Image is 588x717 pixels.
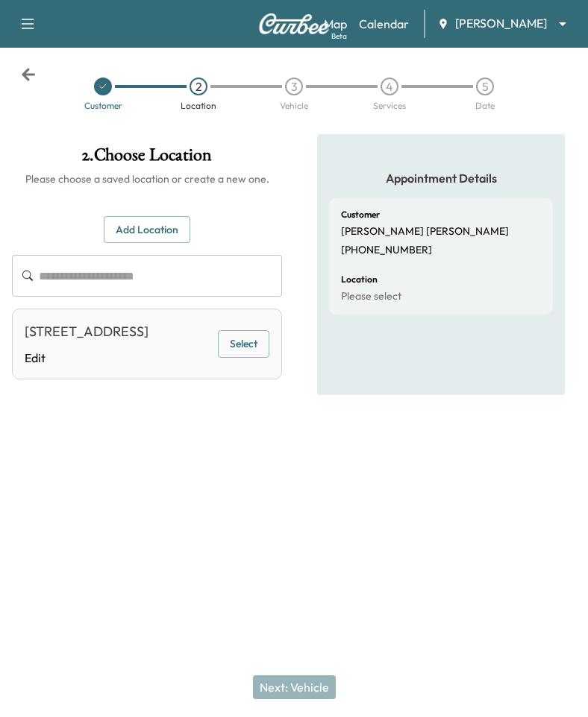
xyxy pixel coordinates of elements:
h6: Please choose a saved location or create a new one. [12,171,282,186]
div: 2 [190,78,207,95]
div: 5 [476,78,494,95]
span: [PERSON_NAME] [455,15,547,32]
div: 3 [285,78,303,95]
div: Date [475,101,495,110]
a: Edit [25,349,148,367]
h1: 2 . Choose Location [12,146,282,171]
img: Curbee Logo [258,13,330,34]
p: [PHONE_NUMBER] [341,244,432,257]
div: Location [181,101,216,110]
button: Add Location [104,216,190,244]
a: Calendar [359,15,409,33]
div: 4 [381,78,398,95]
div: Vehicle [280,101,308,110]
div: Services [373,101,406,110]
p: Please select [341,290,401,303]
div: [STREET_ADDRESS] [25,321,148,342]
h6: Location [341,275,378,284]
a: MapBeta [324,15,347,33]
div: Customer [84,101,122,110]
h6: Customer [341,210,380,219]
div: Beta [331,31,347,42]
div: Back [21,67,36,82]
p: [PERSON_NAME] [PERSON_NAME] [341,225,509,239]
h5: Appointment Details [329,170,553,186]
button: Select [218,330,269,358]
